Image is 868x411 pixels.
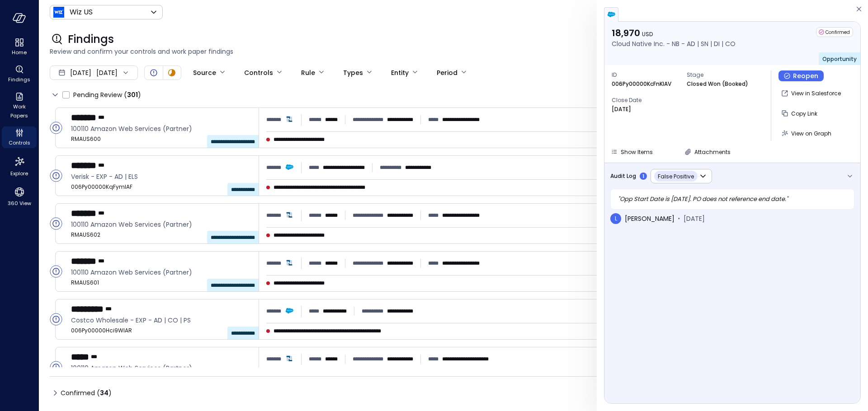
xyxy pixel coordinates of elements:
button: Copy Link [778,106,821,121]
span: 100110 Amazon Web Services (Partner) [71,363,251,373]
div: Types [343,65,363,80]
span: Show Items [621,148,653,156]
p: [DATE] [612,105,631,114]
div: ( ) [97,388,112,398]
span: Findings [68,32,114,47]
span: Review and confirm your controls and work paper findings [50,47,857,56]
div: Rule [301,65,315,80]
div: Period [437,65,458,80]
div: Open [50,361,62,374]
span: 006Py00000Hci9WIAR [71,326,251,335]
span: [DATE] [70,68,91,78]
p: Wiz US [70,7,93,18]
span: 006Py00000KqFymIAF [71,182,251,191]
button: View in Salesforce [778,86,844,101]
p: Cloud Native Inc. - NB - AD | SN | DI | CO [612,39,736,49]
button: View on Graph [778,126,835,141]
span: Stage [687,70,755,79]
span: RMAUS601 [71,278,251,287]
button: Show Items [607,146,656,157]
span: Copy Link [791,110,817,117]
span: USD [642,30,653,38]
div: Controls [2,126,37,148]
span: Explore [10,169,28,178]
span: Controls [9,138,30,147]
div: Home [2,36,37,58]
span: Findings [8,75,30,84]
span: Confirmed [61,386,112,400]
div: Explore [2,154,37,179]
span: Opportunity [822,55,857,63]
span: 100110 Amazon Web Services (Partner) [71,220,251,229]
div: Open [148,67,159,78]
span: [DATE] [684,214,705,224]
span: [PERSON_NAME] [625,214,675,224]
div: Open [50,217,62,230]
span: 360 View [8,199,31,208]
span: View on Graph [791,130,831,137]
p: View in Salesforce [791,89,841,98]
p: 18,970 [612,27,736,39]
p: 1 [642,173,644,180]
span: 100110 Amazon Web Services (Partner) [71,267,251,277]
div: 360 View [2,184,37,209]
div: Open [50,265,62,278]
div: " Opp Start Date is [DATE]. PO does not reference end date. " [610,189,854,210]
span: Work Papers [5,102,33,120]
span: Audit Log [610,172,636,181]
div: Work Papers [2,90,37,121]
button: Attachments [681,146,734,157]
div: In Progress [166,67,177,78]
button: Reopen [778,70,824,81]
div: Confirmed [816,27,853,37]
div: Controls [244,65,273,80]
span: False Positive [658,173,694,180]
img: salesforce [607,10,616,19]
p: Closed Won (Booked) [687,79,748,89]
div: Findings [2,63,37,85]
span: Pending Review [73,88,141,102]
span: RMAUS600 [71,135,251,144]
span: Attachments [694,148,731,156]
div: Open [50,313,62,326]
span: Close Date [612,96,679,105]
div: Entity [391,65,409,80]
span: Home [12,48,27,57]
span: Reopen [793,71,818,81]
span: RMAUS602 [71,230,251,239]
div: L [610,213,621,224]
div: Open [50,121,62,134]
span: Verisk - EXP - AD | ELS [71,172,251,182]
img: Icon [53,7,64,18]
span: Costco Wholesale - EXP - AD | CO | PS [71,315,251,325]
div: Source [193,65,216,80]
span: 301 [127,90,138,99]
div: ( ) [124,90,141,100]
span: 34 [100,388,108,397]
p: 006Py00000KcFnKIAV [612,79,671,89]
span: 100110 Amazon Web Services (Partner) [71,124,251,134]
span: ID [612,70,679,79]
div: Open [50,169,62,182]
